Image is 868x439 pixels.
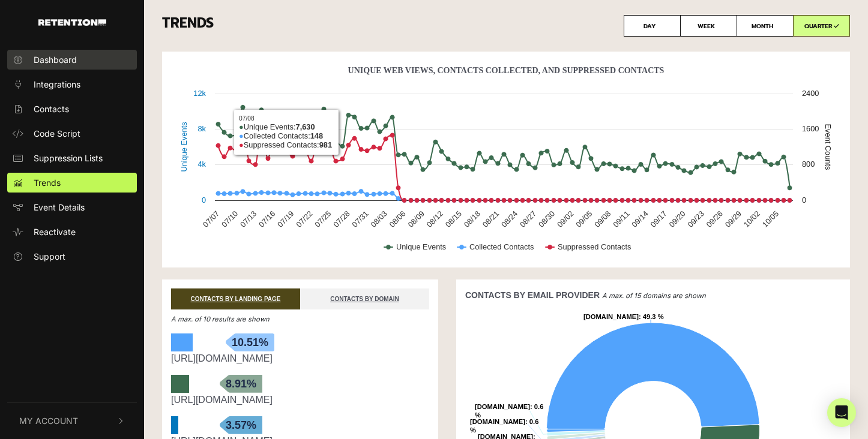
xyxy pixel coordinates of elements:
text: 09/05 [574,209,594,229]
text: 07/13 [238,209,258,229]
span: 3.57% [220,416,262,434]
text: 08/09 [406,209,426,229]
text: 09/20 [667,209,687,229]
div: https://www.famous-smoke.com/catalogsearch/result/ [171,393,429,407]
label: MONTH [737,15,794,37]
text: 09/17 [648,209,668,229]
text: 07/16 [257,209,277,229]
span: Event Details [34,201,85,214]
em: A max. of 10 results are shown [171,315,270,323]
a: CONTACTS BY DOMAIN [300,288,429,309]
a: Code Script [7,124,137,143]
text: 09/08 [592,209,612,229]
text: : 49.3 % [583,313,664,320]
text: 09/02 [555,209,575,229]
text: 08/12 [425,209,445,229]
text: Collected Contacts [469,242,534,251]
span: Dashboard [34,53,77,66]
text: 09/26 [705,209,725,229]
span: Support [34,250,65,263]
text: 0 [802,196,806,205]
text: 08/15 [444,209,463,229]
span: Integrations [34,78,80,91]
button: My Account [7,402,137,439]
text: 08/06 [388,209,408,229]
text: 08/18 [462,209,482,229]
text: 10/05 [761,209,780,229]
label: WEEK [680,15,737,37]
span: Trends [34,176,61,189]
tspan: [DOMAIN_NAME] [475,403,530,410]
text: 8k [197,124,206,133]
text: 09/23 [686,209,706,229]
span: My Account [19,414,78,427]
a: Support [7,246,137,266]
text: 07/07 [201,209,221,229]
a: Reactivate [7,222,137,242]
text: Event Counts [824,124,833,170]
span: Contacts [34,103,69,115]
strong: CONTACTS BY EMAIL PROVIDER [465,290,600,300]
h3: TRENDS [162,15,850,37]
svg: Unique Web Views, Contacts Collected, And Suppressed Contacts [171,61,841,264]
text: : 0.6 % [470,418,538,434]
text: 07/28 [331,209,351,229]
text: 0 [202,196,206,205]
text: : 0.6 % [475,403,543,419]
a: Event Details [7,197,137,217]
a: [URL][DOMAIN_NAME] [171,353,273,363]
a: [URL][DOMAIN_NAME] [171,395,273,405]
text: 08/03 [369,209,388,229]
text: 1600 [802,124,819,133]
a: Contacts [7,99,137,119]
tspan: [DOMAIN_NAME] [583,313,639,320]
text: 10/02 [742,209,762,229]
a: Trends [7,173,137,193]
div: Open Intercom Messenger [827,398,856,427]
text: 2400 [802,89,819,98]
text: 08/21 [481,209,501,229]
text: 08/30 [537,209,556,229]
a: CONTACTS BY LANDING PAGE [171,288,300,309]
text: Unique Web Views, Contacts Collected, And Suppressed Contacts [348,66,665,75]
span: Reactivate [34,225,76,238]
label: QUARTER [793,15,850,37]
span: 8.91% [220,375,262,393]
text: 4k [197,160,206,169]
text: 08/27 [518,209,538,229]
text: 800 [802,160,815,169]
a: Dashboard [7,50,137,70]
text: 07/25 [313,209,333,229]
tspan: [DOMAIN_NAME] [470,418,525,425]
span: Code Script [34,127,80,140]
span: Suppression Lists [34,152,103,164]
text: 08/24 [499,209,519,229]
text: Unique Events [179,122,188,172]
text: 07/19 [276,209,295,229]
span: 10.51% [226,333,274,351]
text: 12k [193,89,206,98]
div: https://www.famous-smoke.com/ [171,351,429,366]
text: 07/22 [294,209,314,229]
text: 09/14 [630,209,649,229]
text: 09/29 [723,209,743,229]
img: Retention.com [38,19,106,26]
text: 09/11 [611,209,631,229]
a: Integrations [7,74,137,94]
label: DAY [624,15,681,37]
text: 07/10 [220,209,240,229]
text: Unique Events [396,242,446,251]
text: 07/31 [350,209,370,229]
em: A max. of 15 domains are shown [602,291,706,300]
text: Suppressed Contacts [558,242,631,251]
a: Suppression Lists [7,148,137,168]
